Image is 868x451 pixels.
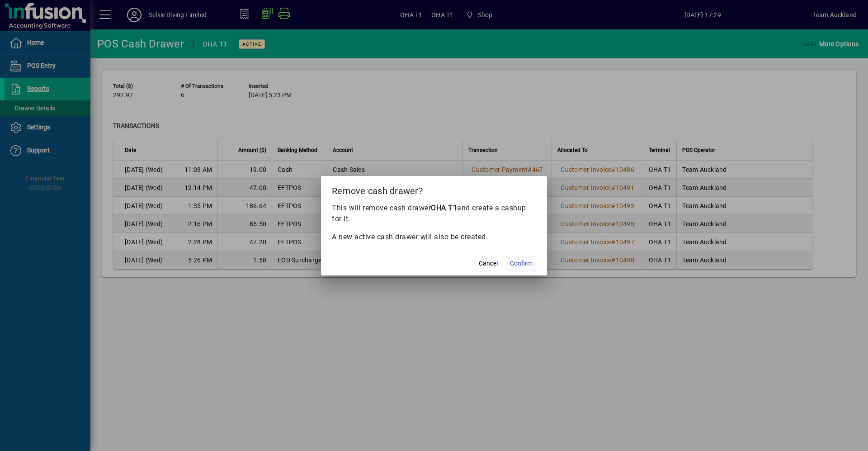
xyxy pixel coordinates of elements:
[506,256,536,272] button: Confirm
[332,232,536,242] p: A new active cash drawer will also be created.
[431,204,457,212] b: OHA T1
[321,176,547,202] h2: Remove cash drawer?
[510,259,533,268] span: Confirm
[479,259,498,268] span: Cancel
[332,203,536,224] p: This will remove cash drawer and create a cashup for it.
[474,256,503,272] button: Cancel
